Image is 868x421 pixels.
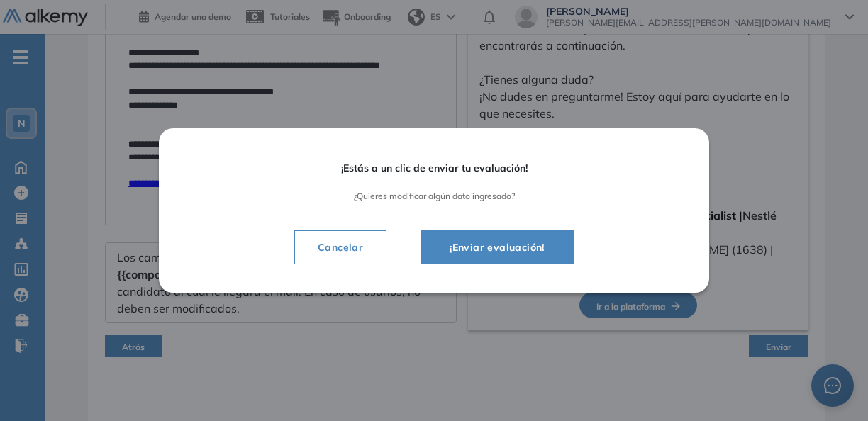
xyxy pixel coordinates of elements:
button: Cancelar [294,230,386,264]
span: ¿Quieres modificar algún dato ingresado? [199,191,669,201]
span: ¡Estás a un clic de enviar tu evaluación! [199,162,669,174]
button: ¡Enviar evaluación! [421,230,574,264]
span: Cancelar [306,239,374,256]
span: ¡Enviar evaluación! [438,239,556,256]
